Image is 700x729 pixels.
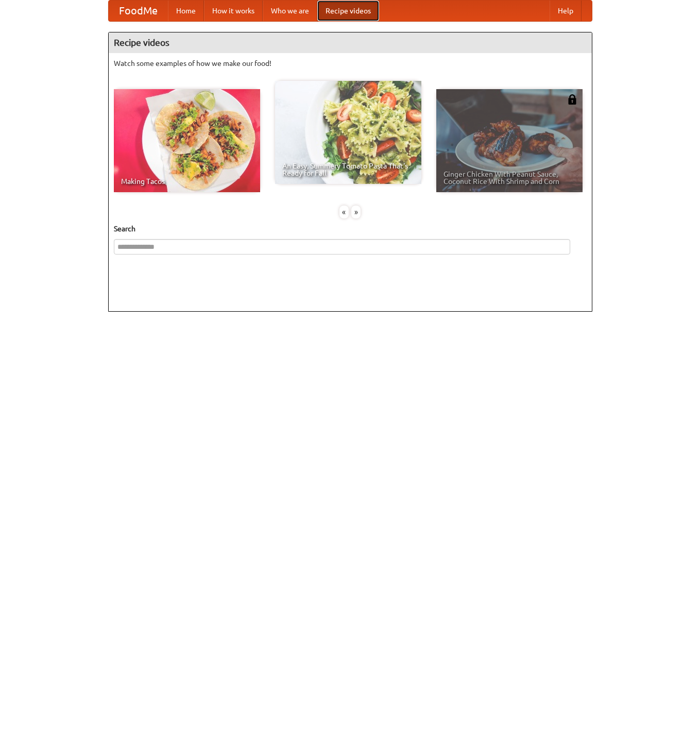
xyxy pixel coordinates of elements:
span: Making Tacos [121,178,253,185]
a: Home [168,1,204,21]
a: How it works [204,1,263,21]
a: FoodMe [109,1,168,21]
div: » [351,206,361,218]
a: Recipe videos [317,1,379,21]
a: Making Tacos [114,89,260,192]
div: « [339,206,349,218]
span: An Easy, Summery Tomato Pasta That's Ready for Fall [282,162,414,177]
a: Who we are [263,1,317,21]
p: Watch some examples of how we make our food! [114,58,587,69]
a: Help [550,1,582,21]
h4: Recipe videos [109,32,592,53]
a: An Easy, Summery Tomato Pasta That's Ready for Fall [275,81,421,184]
h5: Search [114,224,587,234]
img: 483408.png [567,94,577,105]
